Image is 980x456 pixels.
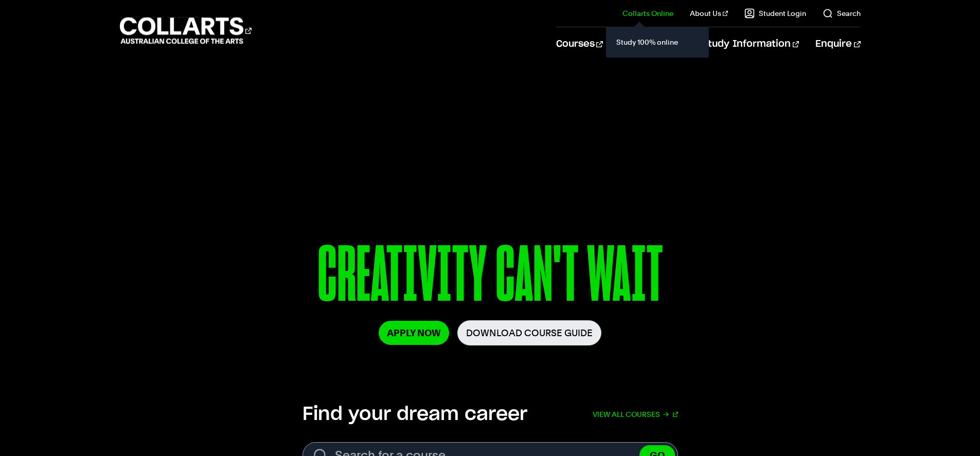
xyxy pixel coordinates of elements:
a: About Us [690,8,728,19]
a: Student Login [744,8,806,19]
p: CREATIVITY CAN'T WAIT [203,235,777,320]
a: Courses [556,27,603,61]
a: Study 100% online [614,35,701,49]
div: Go to homepage [120,16,252,45]
a: Download Course Guide [457,320,601,345]
a: Study Information [702,27,799,61]
a: Enquire [815,27,860,61]
a: View all courses [593,403,678,426]
a: Apply Now [379,321,449,345]
a: Collarts Online [622,8,673,19]
a: Search [823,8,861,19]
h2: Find your dream career [302,403,527,426]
